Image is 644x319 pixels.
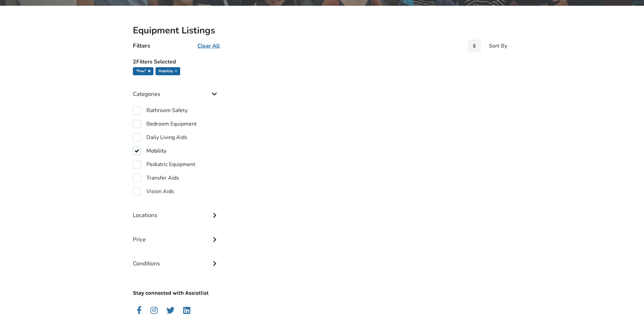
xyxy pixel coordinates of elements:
label: Bedroom Equipment [133,120,197,128]
div: Categories [133,77,219,101]
div: Mobility [156,67,180,75]
u: Clear All [197,42,220,50]
label: Daily Living Aids [133,133,187,141]
p: Stay connected with Assistlist [133,270,219,297]
div: Conditions [133,246,219,270]
h4: Filters [133,42,150,50]
label: Mobility [133,147,166,155]
h5: 2 Filters Selected [133,55,219,67]
div: "pwc" [133,67,153,75]
div: Sort By [489,43,507,49]
label: Transfer Aids [133,174,179,182]
div: Price [133,222,219,246]
label: Vision Aids [133,187,174,195]
label: Bathroom Safety [133,106,188,114]
h2: Equipment Listings [133,25,511,36]
div: Locations [133,198,219,222]
label: Pediatric Equipment [133,160,195,168]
